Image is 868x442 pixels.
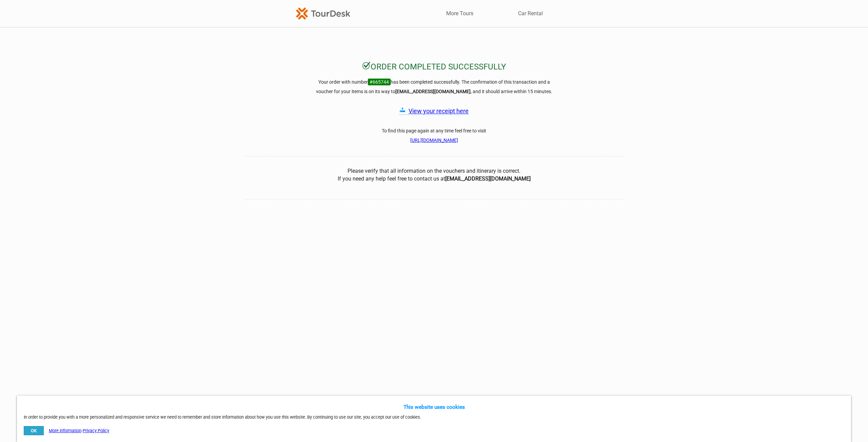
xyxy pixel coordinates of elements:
[395,89,471,94] strong: [EMAIL_ADDRESS][DOMAIN_NAME]
[368,79,391,85] span: #665744
[312,402,556,412] h5: This website uses cookies
[409,107,469,114] a: View your receipt here
[83,428,109,433] a: Privacy Policy
[49,428,81,433] a: More information
[296,7,350,19] img: TourDesk-logo-td-orange-v1.png
[445,175,531,182] b: [EMAIL_ADDRESS][DOMAIN_NAME]
[518,10,543,17] a: Car Rental
[410,138,458,143] a: [URL][DOMAIN_NAME]
[244,167,624,183] center: Please verify that all information on the vouchers and itinerary is correct. If you need any help...
[17,396,851,442] div: In order to provide you with a more personalized and responsive service we need to remember and s...
[24,426,44,435] button: OK
[312,77,556,96] h3: Your order with number has been completed successfully. The confirmation of this transaction and ...
[446,10,473,17] a: More Tours
[312,126,556,145] h3: To find this page again at any time feel free to visit
[24,426,109,435] div: -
